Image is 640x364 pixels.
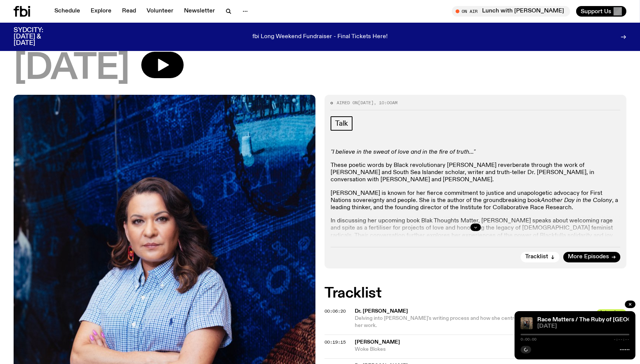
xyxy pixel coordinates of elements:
[452,6,570,17] button: On AirLunch with [PERSON_NAME]
[325,340,346,344] button: 00:19:15
[537,324,629,329] span: [DATE]
[50,6,85,17] a: Schedule
[563,252,620,262] a: More Episodes
[331,149,475,155] em: "I believe in the sweat of love and in the fire of truth..."
[325,309,346,313] button: 00:06:20
[355,339,400,345] span: [PERSON_NAME]
[325,308,346,314] span: 00:06:20
[337,100,358,106] span: Aired on
[355,316,588,328] span: Delving into [PERSON_NAME]'s writing process and how she centres community in every stage of her ...
[252,34,388,40] p: fbi Long Weekend Fundraiser - Final Tickets Here!
[358,100,374,106] span: [DATE]
[331,116,352,131] a: Talk
[331,190,620,212] p: [PERSON_NAME] is known for her fierce commitment to justice and unapologetic advocacy for First N...
[14,52,129,86] span: [DATE]
[355,308,592,315] span: Dr. [PERSON_NAME]
[14,27,62,46] h3: SYDCITY: [DATE] & [DATE]
[521,252,560,262] button: Tracklist
[142,6,178,17] a: Volunteer
[597,309,626,317] span: Interview
[335,119,348,128] span: Talk
[541,197,612,204] em: Another Day in the Colony
[331,162,620,184] p: These poetic words by Black revolutionary [PERSON_NAME] reverberate through the work of [PERSON_N...
[117,6,141,17] a: Read
[374,100,397,106] span: , 10:00am
[355,346,560,353] span: Woke Blokes
[525,254,548,260] span: Tracklist
[179,6,220,17] a: Newsletter
[325,287,626,300] h2: Tracklist
[521,317,533,329] img: Tim Worton, Ethan Lyons and Jubahlee languidly striking a pose together in the music library.
[521,338,536,341] span: 0:00:00
[325,339,346,345] span: 00:19:15
[576,6,626,17] button: Support Us
[614,338,629,341] span: -:--:--
[581,8,611,15] span: Support Us
[568,254,609,260] span: More Episodes
[86,6,116,17] a: Explore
